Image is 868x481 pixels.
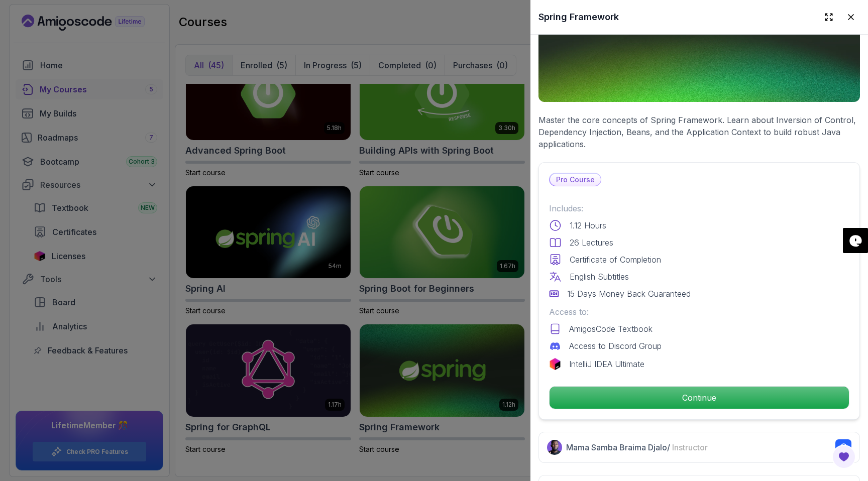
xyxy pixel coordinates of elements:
[549,306,849,318] p: Access to:
[570,271,629,283] p: English Subtitles
[570,219,606,231] p: 1.12 Hours
[569,358,644,370] p: IntelliJ IDEA Ultimate
[549,202,849,214] p: Includes:
[550,387,849,409] p: Continue
[570,236,613,249] p: 26 Lectures
[569,323,653,335] p: AmigosCode Textbook
[832,445,856,469] button: Open Feedback Button
[547,440,562,455] img: Nelson Djalo
[820,8,838,26] button: Expand drawer
[549,386,849,409] button: Continue
[549,358,561,370] img: jetbrains logo
[567,288,691,300] p: 15 Days Money Back Guaranteed
[569,340,662,352] p: Access to Discord Group
[570,254,661,266] p: Certificate of Completion
[566,441,708,453] p: Mama Samba Braima Djalo /
[550,174,601,186] p: Pro Course
[538,114,860,150] p: Master the core concepts of Spring Framework. Learn about Inversion of Control, Dependency Inject...
[672,442,708,452] span: Instructor
[538,10,619,24] h2: Spring Framework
